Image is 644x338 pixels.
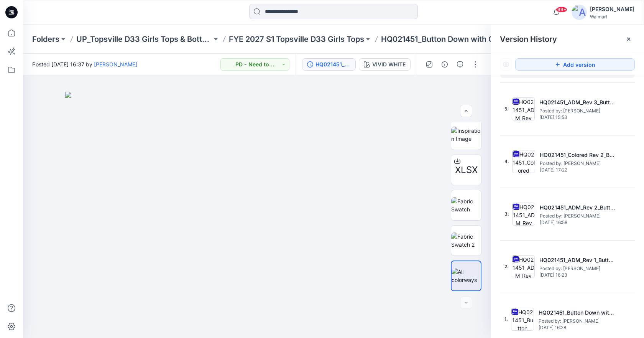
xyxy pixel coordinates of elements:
span: [DATE] 17:22 [540,167,616,173]
div: [PERSON_NAME] [590,5,634,14]
p: HQ021451_Button Down with Cami [381,34,507,45]
h5: HQ021451_ADM_Rev 2_Button Down with Cami [540,203,616,212]
span: 99+ [556,7,567,13]
span: 5. [504,106,509,112]
span: [DATE] 16:23 [539,272,616,278]
div: VIVID WHITE [372,60,406,69]
span: XLSX [455,163,478,177]
h5: HQ021451_ADM_Rev 3_Button Down with Cami_MRE05479 [539,98,616,107]
a: Folders [32,34,59,45]
span: 2. [504,263,509,270]
button: Add version [515,58,635,71]
span: [DATE] 16:58 [540,220,616,225]
button: Close [626,36,632,42]
div: HQ021451_ADM_Rev 4_Button Down with Cami [315,60,351,69]
img: HQ021451_ADM_Rev 3_Button Down with Cami_MRE05479 [512,97,535,120]
a: FYE 2027 S1 Topsville D33 Girls Tops [229,34,364,45]
div: Walmart [590,14,634,20]
img: All colorways [452,268,481,284]
img: Inspiration Image [451,127,481,143]
span: Posted by: Gwen Hine [539,317,615,325]
h5: HQ021451_ADM_Rev 1_Button Down with Cami_MRE05479 [539,256,616,265]
img: Fabric Swatch 2 [451,232,481,249]
img: avatar [572,5,587,20]
span: Posted by: Gwen Hine [540,160,616,167]
span: Posted by: Gwen Hine [539,107,616,115]
h5: HQ021451_Colored Rev 2_Button Down with Cami [540,150,616,160]
button: Show Hidden Versions [500,58,512,71]
button: VIVID WHITE [359,58,411,71]
img: HQ021451_ADM_Rev 1_Button Down with Cami_MRE05479 [512,255,535,278]
span: Version History [500,35,557,44]
span: Posted by: Gwen Hine [539,265,616,272]
span: 1. [504,316,508,323]
button: HQ021451_ADM_Rev 4_Button Down with Cami [302,58,356,71]
h5: HQ021451_Button Down with Cami [539,308,615,317]
span: [DATE] 15:53 [539,115,616,120]
span: 4. [504,158,509,165]
span: Posted [DATE] 16:37 by [32,60,137,68]
span: Posted by: Gwen Hine [540,212,616,220]
span: 3. [504,211,509,218]
img: Fabric Swatch [451,197,481,213]
img: HQ021451_Colored Rev 2_Button Down with Cami [512,150,535,173]
img: HQ021451_Button Down with Cami [511,308,534,331]
span: [DATE] 16:28 [539,325,615,330]
img: HQ021451_ADM_Rev 2_Button Down with Cami [512,203,535,226]
a: [PERSON_NAME] [94,61,137,68]
a: UP_Topsville D33 Girls Tops & Bottoms [76,34,212,45]
button: Details [439,58,451,71]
